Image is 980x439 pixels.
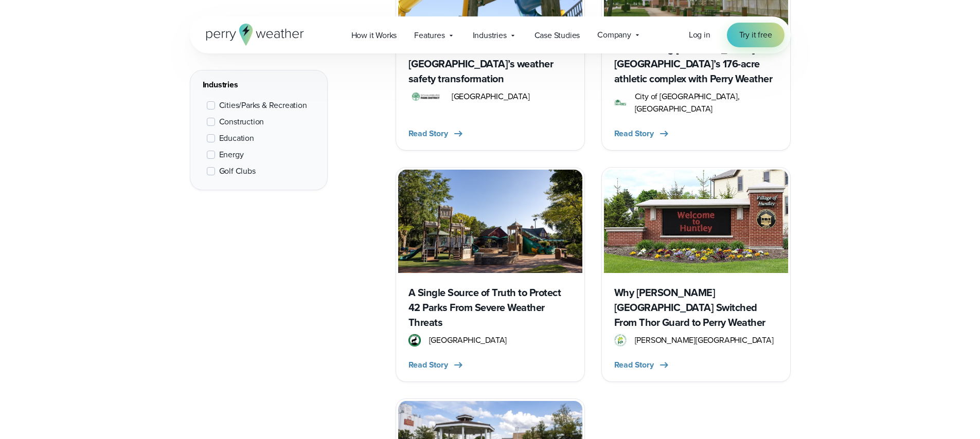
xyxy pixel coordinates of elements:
span: [GEOGRAPHIC_DATA] [429,334,507,346]
a: Log in [689,29,710,41]
span: Education [219,132,254,144]
span: Cities/Parks & Recreation [219,99,307,112]
span: Try it free [739,29,772,41]
a: Why [PERSON_NAME][GEOGRAPHIC_DATA] Switched From Thor Guard to Perry Weather [PERSON_NAME][GEOGRA... [601,167,791,382]
h3: From manual to automatic: [GEOGRAPHIC_DATA]’s weather safety transformation [408,42,572,86]
span: Features [414,29,444,42]
span: Read Story [408,359,448,371]
span: Read Story [408,127,448,140]
span: [GEOGRAPHIC_DATA] [452,90,530,103]
a: A Single Source of Truth to Protect 42 Parks From Severe Weather Threats [GEOGRAPHIC_DATA] Read S... [396,167,585,382]
span: Construction [219,116,264,128]
span: Energy [219,149,244,161]
span: Company [597,29,631,41]
span: Case Studies [534,29,580,42]
span: How it Works [351,29,397,42]
button: Read Story [408,359,465,371]
span: [PERSON_NAME][GEOGRAPHIC_DATA] [635,334,774,346]
button: Read Story [614,359,670,371]
span: Read Story [614,359,654,371]
a: How it Works [343,25,406,46]
h3: Why [PERSON_NAME][GEOGRAPHIC_DATA] Switched From Thor Guard to Perry Weather [614,285,778,330]
a: Try it free [727,23,785,47]
span: Industries [473,29,507,42]
h3: Transforming [MEDICAL_DATA] at [GEOGRAPHIC_DATA]’s 176-acre athletic complex with Perry Weather [614,42,778,86]
div: Industries [203,79,315,91]
span: City of [GEOGRAPHIC_DATA], [GEOGRAPHIC_DATA] [635,90,778,115]
a: Case Studies [526,25,589,46]
span: Log in [689,29,710,41]
span: Golf Clubs [219,165,256,177]
button: Read Story [408,127,465,140]
span: Read Story [614,127,654,140]
img: Chesterfield MO Logo [614,97,627,109]
h3: A Single Source of Truth to Protect 42 Parks From Severe Weather Threats [408,285,572,330]
button: Read Story [614,127,670,140]
img: Schaumburg-Park-District-1.svg [408,90,443,103]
